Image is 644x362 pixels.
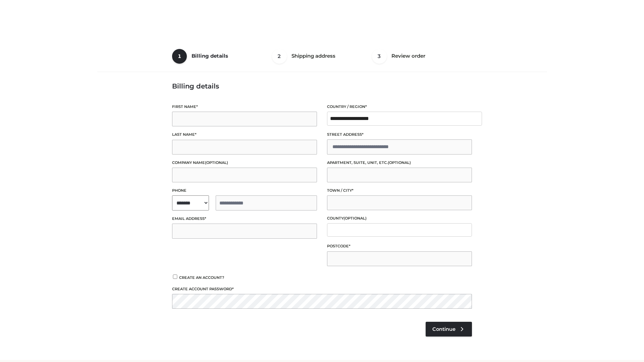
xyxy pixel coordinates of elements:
label: Town / City [327,187,472,194]
span: 1 [172,49,187,64]
span: Billing details [192,53,228,59]
span: Review order [391,53,425,59]
label: Company name [172,160,317,166]
label: County [327,215,472,222]
span: (optional) [205,160,228,165]
label: Postcode [327,243,472,249]
label: Apartment, suite, unit, etc. [327,160,472,166]
span: (optional) [343,216,367,221]
label: First name [172,104,317,110]
label: Create account password [172,286,472,292]
span: 2 [272,49,287,64]
span: (optional) [388,160,411,165]
span: Continue [432,326,455,332]
h3: Billing details [172,82,472,90]
label: Phone [172,187,317,194]
label: Last name [172,131,317,138]
a: Continue [426,322,472,337]
span: Create an account? [179,275,224,280]
input: Create an account? [172,275,178,279]
span: 3 [372,49,387,64]
label: Street address [327,131,472,138]
span: Shipping address [291,53,335,59]
label: Country / Region [327,104,472,110]
label: Email address [172,216,317,222]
